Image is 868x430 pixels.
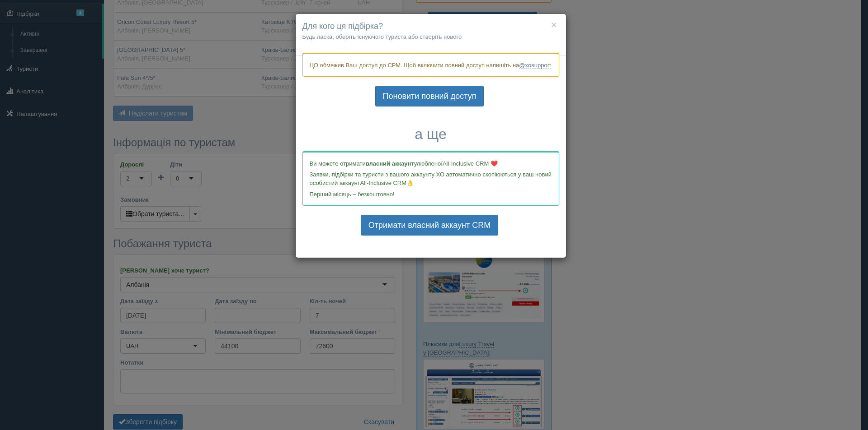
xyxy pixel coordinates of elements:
a: Отримати власний аккаунт CRM [361,215,498,236]
a: @xosupport [519,62,551,69]
span: All-Inclusive CRM👌 [360,180,414,186]
a: Поновити повний доступ [375,86,484,106]
p: Заявки, підбірки та туристи з вашого аккаунту ХО автоматично скопіюються у ваш новий особистий ак... [310,170,552,187]
h4: Для кого ця підбірка? [302,21,559,32]
p: Ви можете отримати улюбленої [310,159,552,168]
div: ЦО обмежив Ваш доступ до СРМ. Щоб включити повний доступ напишіть на [302,53,559,77]
button: × [551,20,557,29]
h3: а ще [302,126,559,142]
span: All-Inclusive CRM ❤️ [443,160,498,167]
p: Будь ласка, оберіть існуючого туриста або створіть нового [302,32,559,41]
b: власний аккаунт [366,160,414,167]
p: Перший місяць – безкоштовно! [310,190,552,199]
